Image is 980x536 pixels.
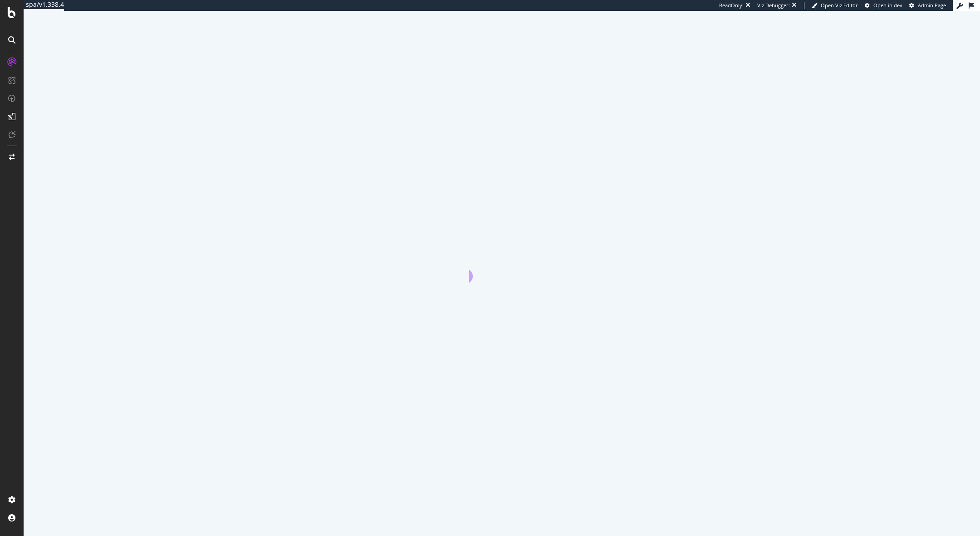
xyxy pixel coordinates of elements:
div: ReadOnly: [719,2,744,9]
a: Open in dev [865,2,902,9]
a: Admin Page [909,2,946,9]
div: animation [469,250,534,283]
div: Viz Debugger: [757,2,790,9]
span: Open Viz Editor [821,2,858,9]
a: Open Viz Editor [812,2,858,9]
span: Open in dev [873,2,902,9]
span: Admin Page [918,2,946,9]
